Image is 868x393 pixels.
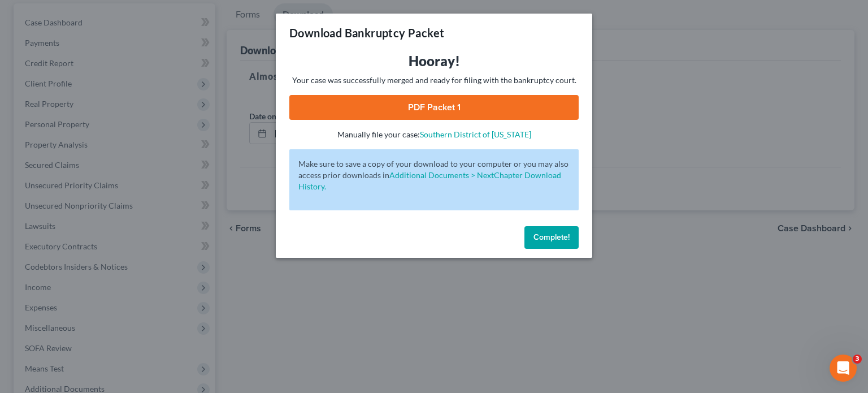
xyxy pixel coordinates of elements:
[289,25,444,41] h3: Download Bankruptcy Packet
[289,95,579,120] a: PDF Packet 1
[524,226,579,249] button: Complete!
[420,129,531,139] a: Southern District of [US_STATE]
[853,355,862,364] span: 3
[289,52,579,70] h3: Hooray!
[289,129,579,140] p: Manually file your case:
[289,75,579,86] p: Your case was successfully merged and ready for filing with the bankruptcy court.
[298,170,561,191] a: Additional Documents > NextChapter Download History.
[533,232,570,242] span: Complete!
[830,355,857,382] iframe: Intercom live chat
[298,158,570,192] p: Make sure to save a copy of your download to your computer or you may also access prior downloads in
